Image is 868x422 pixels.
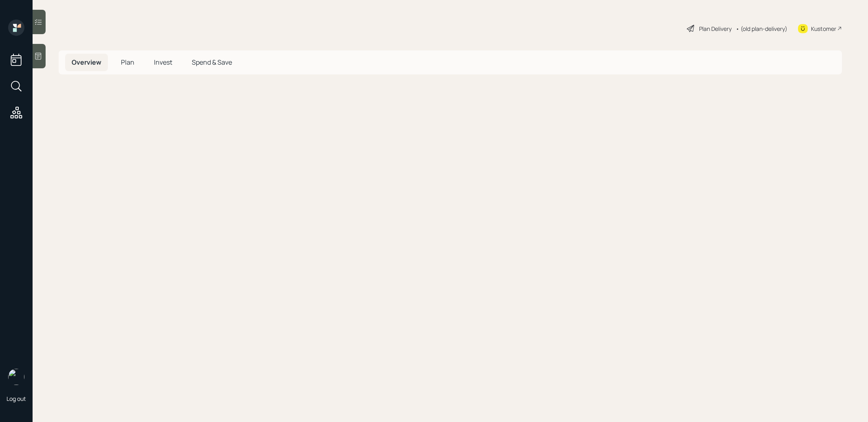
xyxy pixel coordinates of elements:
[811,24,836,33] div: Kustomer
[8,369,24,385] img: treva-nostdahl-headshot.png
[7,395,26,402] div: Log out
[121,58,134,67] span: Plan
[72,58,101,67] span: Overview
[736,24,787,33] div: • (old plan-delivery)
[192,58,232,67] span: Spend & Save
[699,24,732,33] div: Plan Delivery
[154,58,172,67] span: Invest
